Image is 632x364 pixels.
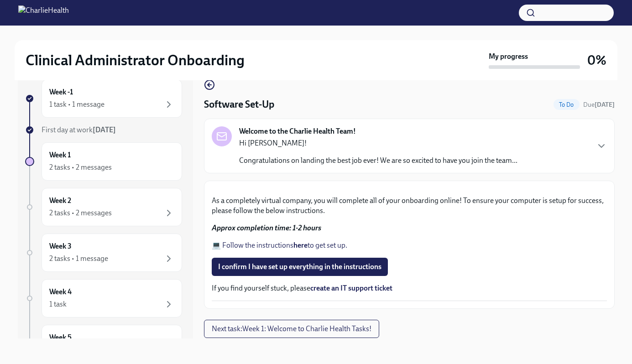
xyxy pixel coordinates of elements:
[489,52,528,62] strong: My progress
[25,325,182,363] a: Week 5
[49,254,108,264] div: 2 tasks • 1 message
[49,162,112,172] div: 2 tasks • 2 messages
[25,79,182,118] a: Week -11 task • 1 message
[587,52,606,68] h3: 0%
[25,125,182,135] a: First day at work[DATE]
[49,333,72,343] h6: Week 5
[212,224,321,232] strong: Approx completion time: 1-2 hours
[212,283,607,293] p: If you find yourself stuck, please
[42,125,116,134] span: First day at work
[212,324,371,333] span: Next task : Week 1: Welcome to Charlie Health Tasks!
[49,150,71,160] h6: Week 1
[25,142,182,181] a: Week 12 tasks • 2 messages
[25,234,182,272] a: Week 32 tasks • 1 message
[49,196,71,206] h6: Week 2
[239,156,517,166] p: Congratulations on landing the best job ever! We are so excited to have you join the team...
[204,320,379,338] button: Next task:Week 1: Welcome to Charlie Health Tasks!
[212,196,607,216] p: As a completely virtual company, you will complete all of your onboarding online! To ensure your ...
[49,287,72,297] h6: Week 4
[26,51,245,69] h2: Clinical Administrator Onboarding
[18,5,69,20] img: CharlieHealth
[49,87,73,97] h6: Week -1
[239,126,356,136] strong: Welcome to the Charlie Health Team!
[239,138,517,148] p: Hi [PERSON_NAME]!
[25,279,182,317] a: Week 41 task
[293,241,308,250] strong: here
[49,208,112,218] div: 2 tasks • 2 messages
[49,299,67,309] div: 1 task
[583,100,615,109] span: September 3rd, 2025 10:00
[310,284,392,292] a: create an IT support ticket
[49,99,104,109] div: 1 task • 1 message
[218,262,381,271] span: I confirm I have set up everything in the instructions
[204,98,274,111] h4: Software Set-Up
[93,125,116,134] strong: [DATE]
[49,241,72,251] h6: Week 3
[595,101,615,109] strong: [DATE]
[25,188,182,226] a: Week 22 tasks • 2 messages
[554,101,580,108] span: To Do
[583,101,615,109] span: Due
[212,241,347,250] a: 💻 Follow the instructionshereto get set up.
[212,258,388,276] button: I confirm I have set up everything in the instructions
